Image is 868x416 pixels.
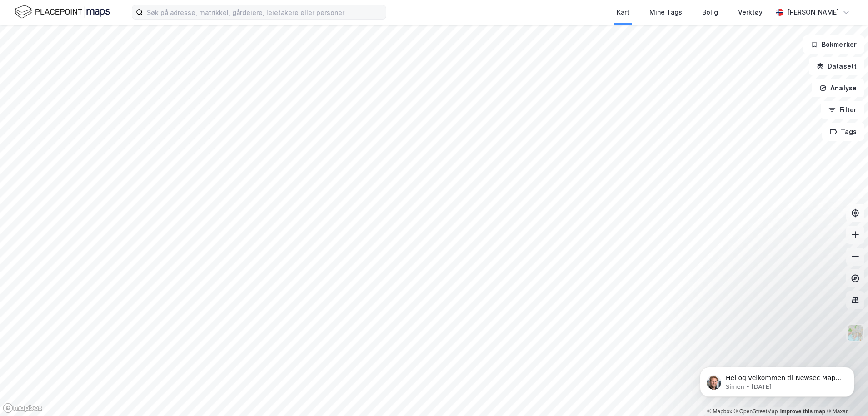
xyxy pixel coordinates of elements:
[686,348,868,411] iframe: Intercom notifications message
[787,7,839,18] div: [PERSON_NAME]
[738,7,763,18] div: Verktøy
[617,7,629,18] div: Kart
[649,7,682,18] div: Mine Tags
[143,5,386,19] input: Søk på adresse, matrikkel, gårdeiere, leietakere eller personer
[702,7,718,18] div: Bolig
[15,4,110,20] img: logo.f888ab2527a4732fd821a326f86c7f29.svg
